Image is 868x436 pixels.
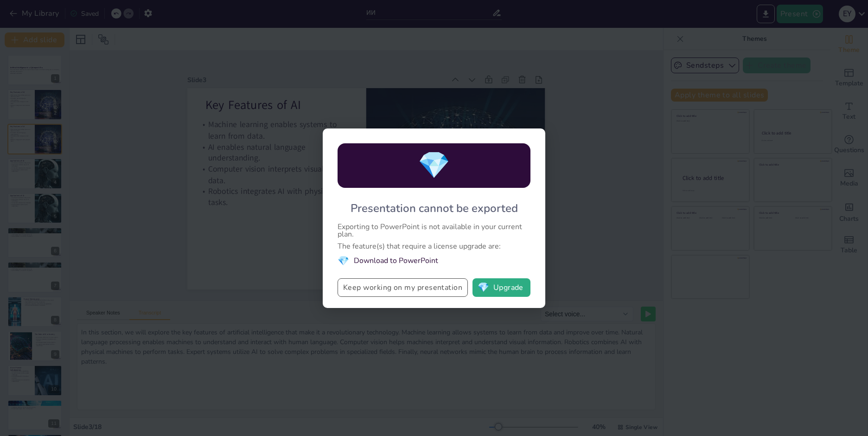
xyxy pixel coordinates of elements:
[338,278,468,297] button: Keep working on my presentation
[338,243,530,250] div: The feature(s) that require a license upgrade are:
[351,201,518,216] div: Presentation cannot be exported
[478,283,489,292] span: diamond
[338,255,349,267] span: diamond
[338,255,530,267] li: Download to PowerPoint
[418,147,450,183] span: diamond
[338,223,530,238] div: Exporting to PowerPoint is not available in your current plan.
[472,278,530,297] button: diamondUpgrade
